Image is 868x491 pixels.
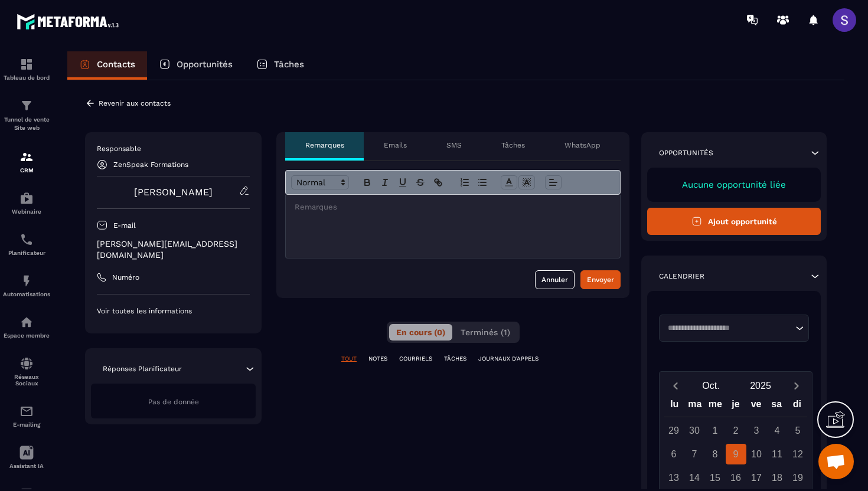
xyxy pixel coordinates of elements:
[446,140,462,150] p: SMS
[99,99,171,107] p: Revenir aux contacts
[341,355,357,363] p: TOUT
[664,467,684,488] div: 13
[685,396,706,417] div: ma
[684,420,705,441] div: 30
[103,364,182,374] p: Réponses Planificateur
[19,150,34,164] img: formation
[19,191,34,205] img: automations
[478,355,539,363] p: JOURNAUX D'APPELS
[535,270,575,289] button: Annuler
[659,315,809,342] div: Search for option
[746,467,767,488] div: 17
[19,274,34,288] img: automations
[19,315,34,329] img: automations
[664,378,686,394] button: Previous month
[3,463,50,469] p: Assistant IA
[3,48,50,90] a: formationformationTableau de bord
[147,51,244,80] a: Opportunités
[664,420,684,441] div: 29
[767,467,788,488] div: 18
[501,140,525,150] p: Tâches
[134,186,213,198] a: [PERSON_NAME]
[3,182,50,224] a: automationsautomationsWebinaire
[726,396,746,417] div: je
[659,271,704,281] p: Calendrier
[684,444,705,464] div: 7
[3,208,50,215] p: Webinaire
[659,179,809,190] p: Aucune opportunité liée
[113,161,188,169] p: ZenSpeak Formations
[368,355,387,363] p: NOTES
[3,374,50,387] p: Réseaux Sociaux
[3,265,50,306] a: automationsautomationsAutomatisations
[97,59,135,70] p: Contacts
[97,144,250,153] p: Responsable
[746,396,766,417] div: ve
[684,467,705,488] div: 14
[705,444,726,464] div: 8
[444,355,466,363] p: TÂCHES
[587,274,614,286] div: Envoyer
[3,421,50,428] p: E-mailing
[787,396,807,417] div: di
[19,356,34,371] img: social-network
[767,420,788,441] div: 4
[389,324,452,341] button: En cours (0)
[97,306,250,316] p: Voir toutes les informations
[564,140,601,150] p: WhatsApp
[705,420,726,441] div: 1
[3,332,50,339] p: Espace membre
[788,420,808,441] div: 5
[19,99,34,113] img: formation
[17,11,123,32] img: logo
[177,59,233,70] p: Opportunités
[659,148,713,158] p: Opportunités
[274,59,304,70] p: Tâches
[3,250,50,256] p: Planificateur
[726,444,746,464] div: 9
[647,208,821,235] button: Ajout opportunité
[705,467,726,488] div: 15
[726,467,746,488] div: 16
[3,395,50,437] a: emailemailE-mailing
[664,396,685,417] div: lu
[19,57,34,71] img: formation
[3,167,50,174] p: CRM
[3,224,50,265] a: schedulerschedulerPlanificateur
[461,328,510,337] span: Terminés (1)
[664,444,684,464] div: 6
[580,270,621,289] button: Envoyer
[19,233,34,247] img: scheduler
[244,51,316,80] a: Tâches
[3,74,50,81] p: Tableau de bord
[705,396,726,417] div: me
[112,273,139,282] p: Numéro
[305,140,344,150] p: Remarques
[686,375,736,396] button: Open months overlay
[97,238,250,261] p: [PERSON_NAME][EMAIL_ADDRESS][DOMAIN_NAME]
[19,404,34,418] img: email
[148,398,199,406] span: Pas de donnée
[396,328,445,337] span: En cours (0)
[788,467,808,488] div: 19
[788,444,808,464] div: 12
[453,324,517,341] button: Terminés (1)
[3,348,50,395] a: social-networksocial-networkRéseaux Sociaux
[746,444,767,464] div: 10
[3,437,50,478] a: Assistant IA
[3,116,50,132] p: Tunnel de vente Site web
[785,378,807,394] button: Next month
[67,51,147,80] a: Contacts
[746,420,767,441] div: 3
[399,355,432,363] p: COURRIELS
[113,221,136,230] p: E-mail
[818,444,854,479] div: Ouvrir le chat
[384,140,407,150] p: Emails
[664,322,792,334] input: Search for option
[766,396,787,417] div: sa
[736,375,785,396] button: Open years overlay
[3,90,50,141] a: formationformationTunnel de vente Site web
[726,420,746,441] div: 2
[767,444,788,464] div: 11
[3,306,50,348] a: automationsautomationsEspace membre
